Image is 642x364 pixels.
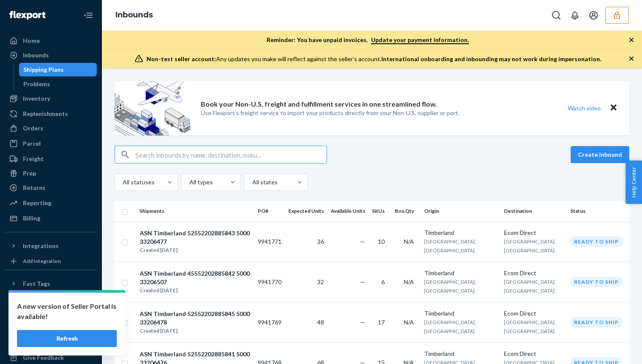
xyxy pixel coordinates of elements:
div: Give Feedback [23,353,64,362]
a: Reporting [5,196,97,210]
div: Ready to ship [570,317,622,327]
span: N/A [404,319,414,326]
a: Inventory [5,92,97,105]
button: Integrations [5,239,97,253]
div: Created [DATE] [140,286,251,295]
span: 17 [378,319,385,326]
input: All statuses [122,178,123,186]
th: Available Units [327,201,369,221]
button: Open notifications [566,7,583,24]
span: 36 [317,238,324,245]
a: Help Center [5,336,97,350]
div: Ecom Direct [504,309,563,318]
div: Timberland [424,350,497,358]
th: Box Qty [391,201,421,221]
input: All types [189,178,189,186]
div: Billing [23,214,40,223]
a: Billing [5,212,97,225]
th: Origin [421,201,501,221]
a: Problems [19,77,97,91]
div: Parcel [23,139,41,148]
div: Ecom Direct [504,350,563,358]
p: A new version of Seller Portal is available! [17,301,117,322]
span: N/A [404,278,414,285]
span: N/A [404,238,414,245]
div: Add Integration [23,257,61,265]
div: ASN Timberland 52552202885843 500033206477 [140,229,251,246]
th: PO# [254,201,285,221]
span: 6 [381,278,385,285]
span: 48 [317,319,324,326]
div: Home [23,37,40,45]
a: Shipping Plans [19,63,97,76]
input: All states [251,178,252,186]
div: ASN Timberland 45552202885842 500033206507 [140,269,251,286]
span: — [360,238,365,245]
th: Destination [501,201,567,221]
button: Close [608,102,619,114]
div: Replenishments [23,110,68,118]
button: Create inbound [571,146,629,163]
button: Help Center [625,161,642,204]
span: International onboarding and inbounding may not work during impersonation. [381,55,601,62]
div: Inventory [23,94,50,103]
span: [GEOGRAPHIC_DATA], [GEOGRAPHIC_DATA] [504,319,556,334]
th: Expected Units [285,201,327,221]
div: Created [DATE] [140,246,251,254]
button: Watch video [562,102,606,114]
p: Book your Non-U.S. freight and fulfillment services in one streamlined flow. [201,99,437,109]
div: Fast Tags [23,279,50,288]
div: Prep [23,169,36,178]
a: Replenishments [5,107,97,121]
a: Home [5,34,97,48]
a: Orders [5,121,97,135]
div: Timberland [424,309,497,318]
span: Non-test seller account: [146,55,216,62]
div: Shipping Plans [23,65,64,74]
button: Refresh [17,330,117,347]
div: ASN Timberland 52552202885845 500033206478 [140,310,251,327]
th: Shipments [136,201,254,221]
div: Orders [23,124,43,133]
a: Inbounds [5,48,97,62]
button: Close Navigation [80,7,97,24]
td: 9941769 [254,302,285,342]
span: 10 [378,238,385,245]
div: Problems [23,80,50,88]
a: Talk to Support [5,322,97,336]
p: Use Flexport’s freight service to import your products directly from your Non-U.S. supplier or port. [201,109,459,117]
div: Ecom Direct [504,269,563,277]
div: Reporting [23,199,51,207]
div: Ecom Direct [504,229,563,237]
span: — [360,319,365,326]
td: 9941771 [254,221,285,262]
span: [GEOGRAPHIC_DATA], [GEOGRAPHIC_DATA] [424,319,476,334]
a: Update your payment information. [371,36,469,44]
span: [GEOGRAPHIC_DATA], [GEOGRAPHIC_DATA] [504,279,556,294]
span: [GEOGRAPHIC_DATA], [GEOGRAPHIC_DATA] [504,238,556,254]
th: SKUs [369,201,391,221]
td: 9941770 [254,262,285,302]
div: Timberland [424,269,497,277]
a: Add Fast Tag [5,294,97,304]
div: Any updates you make will reflect against the seller's account. [146,55,601,63]
a: Parcel [5,137,97,150]
a: Add Integration [5,256,97,266]
button: Open account menu [585,7,602,24]
span: — [360,278,365,285]
button: Fast Tags [5,277,97,291]
div: Returns [23,183,45,192]
img: Flexport logo [9,11,45,20]
a: Freight [5,152,97,166]
span: [GEOGRAPHIC_DATA], [GEOGRAPHIC_DATA] [424,238,476,254]
p: Reminder: You have unpaid invoices. [267,36,469,44]
th: Status [567,201,629,221]
div: Timberland [424,229,497,237]
a: Settings [5,308,97,321]
a: Prep [5,166,97,180]
div: Integrations [23,242,59,250]
a: Inbounds [115,10,153,20]
button: Open Search Box [548,7,565,24]
div: Ready to ship [570,277,622,287]
div: Ready to ship [570,236,622,247]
